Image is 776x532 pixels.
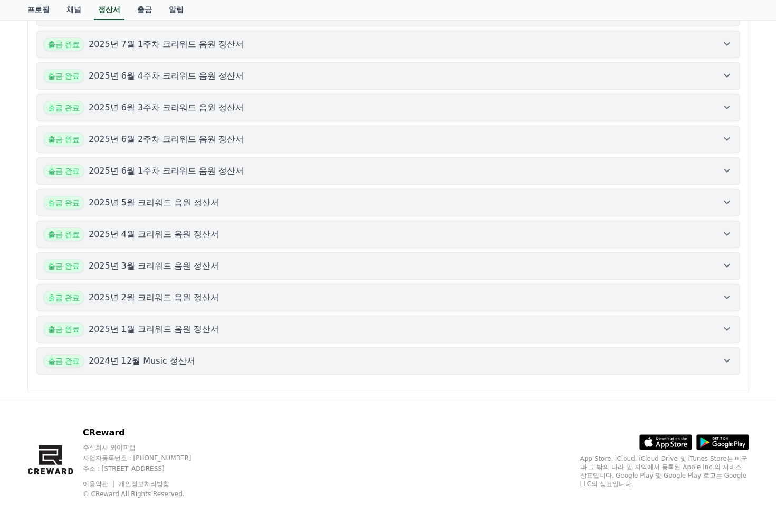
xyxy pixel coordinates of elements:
[89,101,244,114] p: 2025년 6월 3주차 크리워드 음원 정산서
[43,164,84,178] span: 출금 완료
[43,37,84,51] span: 출금 완료
[89,165,244,177] p: 2025년 6월 1주차 크리워드 음원 정산서
[83,426,212,439] p: CReward
[36,126,740,153] button: 출금 완료 2025년 6월 2주차 크리워드 음원 정산서
[43,322,84,336] span: 출금 완료
[43,354,84,368] span: 출금 완료
[83,443,212,452] p: 주식회사 와이피랩
[36,31,740,58] button: 출금 완료 2025년 7월 1주차 크리워드 음원 정산서
[36,62,740,90] button: 출금 완료 2025년 6월 4주차 크리워드 음원 정산서
[89,70,244,82] p: 2025년 6월 4주차 크리워드 음원 정산서
[43,291,84,305] span: 출금 완료
[43,132,84,146] span: 출금 완료
[36,94,740,121] button: 출금 완료 2025년 6월 3주차 크리워드 음원 정산서
[83,480,116,488] a: 이용약관
[89,196,219,209] p: 2025년 5월 크리워드 음원 정산서
[43,196,84,210] span: 출금 완료
[36,316,740,343] button: 출금 완료 2025년 1월 크리워드 음원 정산서
[36,347,740,375] button: 출금 완료 2024년 12월 Music 정산서
[36,221,740,248] button: 출금 완료 2025년 4월 크리워드 음원 정산서
[43,259,84,273] span: 출금 완료
[89,260,219,272] p: 2025년 3월 크리워드 음원 정산서
[36,157,740,185] button: 출금 완료 2025년 6월 1주차 크리워드 음원 정산서
[89,133,244,146] p: 2025년 6월 2주차 크리워드 음원 정산서
[89,323,219,336] p: 2025년 1월 크리워드 음원 정산서
[36,252,740,280] button: 출금 완료 2025년 3월 크리워드 음원 정산서
[36,189,740,216] button: 출금 완료 2025년 5월 크리워드 음원 정산서
[89,355,195,367] p: 2024년 12월 Music 정산서
[43,227,84,241] span: 출금 완료
[83,490,212,498] p: © CReward All Rights Reserved.
[89,38,244,51] p: 2025년 7월 1주차 크리워드 음원 정산서
[89,228,219,241] p: 2025년 4월 크리워드 음원 정산서
[43,101,84,115] span: 출금 완료
[83,464,212,473] p: 주소 : [STREET_ADDRESS]
[89,291,219,304] p: 2025년 2월 크리워드 음원 정산서
[580,454,749,488] p: App Store, iCloud, iCloud Drive 및 iTunes Store는 미국과 그 밖의 나라 및 지역에서 등록된 Apple Inc.의 서비스 상표입니다. Goo...
[43,69,84,83] span: 출금 완료
[83,454,212,462] p: 사업자등록번호 : [PHONE_NUMBER]
[36,284,740,311] button: 출금 완료 2025년 2월 크리워드 음원 정산서
[119,480,169,488] a: 개인정보처리방침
